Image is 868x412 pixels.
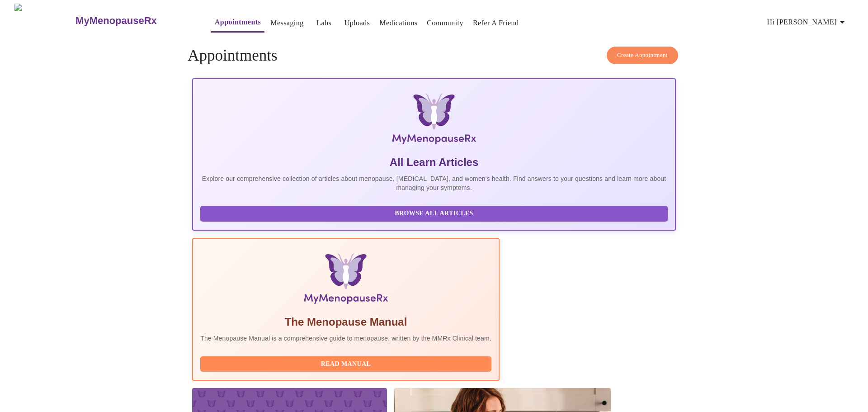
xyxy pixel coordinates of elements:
[211,13,264,33] button: Appointments
[607,47,678,64] button: Create Appointment
[764,13,851,31] button: Hi [PERSON_NAME]
[246,253,445,308] img: Menopause Manual
[316,17,331,29] a: Labs
[200,356,491,372] button: Read Manual
[200,174,668,192] p: Explore our comprehensive collection of articles about menopause, [MEDICAL_DATA], and women's hea...
[209,208,659,219] span: Browse All Articles
[423,14,467,32] button: Community
[767,16,848,28] span: Hi [PERSON_NAME]
[200,334,491,343] p: The Menopause Manual is a comprehensive guide to menopause, written by the MMRx Clinical team.
[273,94,595,148] img: MyMenopauseRx Logo
[200,206,668,222] button: Browse All Articles
[267,14,307,32] button: Messaging
[200,360,494,367] a: Read Manual
[215,16,261,28] a: Appointments
[469,14,523,32] button: Refer a Friend
[427,17,463,29] a: Community
[341,14,374,32] button: Uploads
[200,315,491,329] h5: The Menopause Manual
[270,17,303,29] a: Messaging
[200,155,668,170] h5: All Learn Articles
[473,17,519,29] a: Refer a Friend
[188,47,680,65] h4: Appointments
[75,15,157,27] h3: MyMenopauseRx
[379,17,417,29] a: Medications
[209,359,482,370] span: Read Manual
[75,5,193,37] a: MyMenopauseRx
[14,4,75,38] img: MyMenopauseRx Logo
[617,50,668,61] span: Create Appointment
[376,14,421,32] button: Medications
[344,17,370,29] a: Uploads
[310,14,339,32] button: Labs
[200,209,670,217] a: Browse All Articles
